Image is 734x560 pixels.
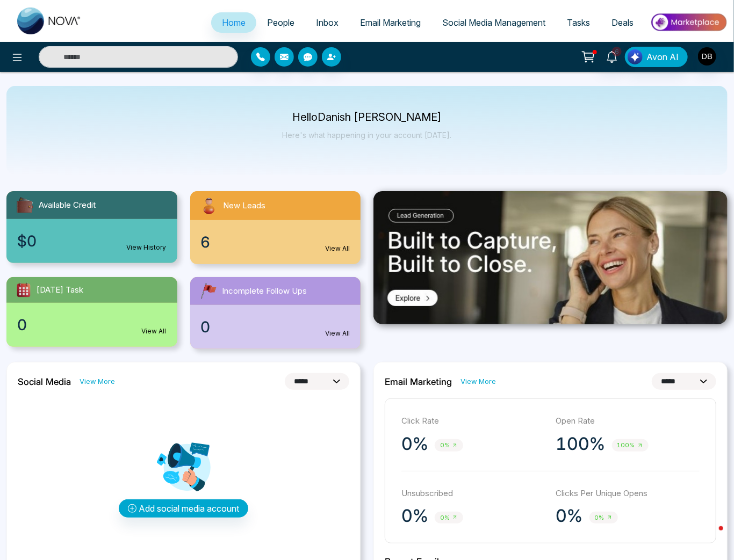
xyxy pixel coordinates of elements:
h2: Social Media [18,376,71,387]
iframe: Intercom live chat [697,523,723,549]
span: Incomplete Follow Ups [222,285,307,297]
p: Click Rate [401,415,545,427]
span: Tasks [567,17,590,28]
button: Add social media account [119,499,248,518]
img: followUps.svg [199,281,218,301]
span: $0 [17,230,37,252]
img: . [373,191,728,324]
span: 6 [201,231,211,253]
h2: Email Marketing [385,376,452,387]
a: View More [460,376,496,387]
span: [DATE] Task [37,284,83,296]
img: User Avatar [698,47,716,66]
span: Inbox [316,17,339,28]
a: Deals [601,12,644,33]
span: Social Media Management [442,17,545,28]
span: Home [222,17,246,28]
span: Email Marketing [360,17,421,28]
a: Incomplete Follow Ups0View All [184,277,368,349]
img: Market-place.gif [650,10,728,34]
a: View All [142,326,167,336]
a: Social Media Management [431,12,556,33]
span: Avon AI [646,50,679,63]
span: 0% [435,512,463,524]
a: View All [325,329,350,338]
a: People [256,12,305,33]
a: Email Marketing [349,12,431,33]
span: 0% [435,439,463,452]
span: New Leads [224,200,266,212]
span: Deals [611,17,634,28]
span: 0 [201,316,211,338]
a: View All [325,244,350,253]
span: 0 [17,314,27,336]
a: View More [80,376,115,387]
span: Available Credit [39,199,96,212]
img: todayTask.svg [15,281,32,299]
span: 0% [589,512,618,524]
p: Unsubscribed [401,488,545,500]
a: Home [211,12,256,33]
p: Here's what happening in your account [DATE]. [283,130,452,140]
p: 0% [401,505,428,527]
a: View History [127,243,167,252]
p: 0% [556,505,583,527]
p: Hello Danish [PERSON_NAME] [283,113,452,122]
a: New Leads6View All [184,191,368,264]
span: 6 [612,47,622,56]
button: Avon AI [625,47,688,67]
img: Lead Flow [628,49,643,64]
img: Analytics png [157,440,211,494]
img: Nova CRM Logo [17,8,82,34]
a: Inbox [305,12,349,33]
a: Tasks [556,12,601,33]
span: 100% [612,439,649,452]
img: availableCredit.svg [15,195,34,215]
a: 6 [599,47,625,66]
p: Clicks Per Unique Opens [556,488,700,500]
p: 100% [556,433,606,455]
p: 0% [401,433,428,455]
img: newLeads.svg [199,195,219,216]
p: Open Rate [556,415,700,427]
span: People [267,17,294,28]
